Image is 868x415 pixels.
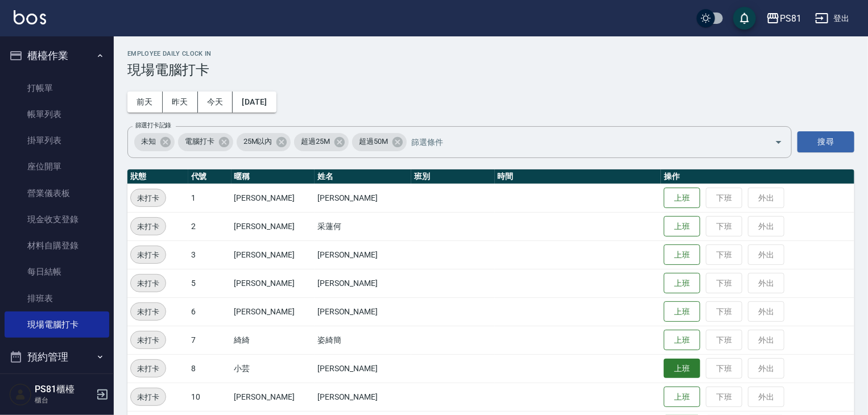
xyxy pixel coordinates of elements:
td: 5 [188,269,232,297]
div: 電腦打卡 [178,133,233,151]
td: [PERSON_NAME] [232,383,315,411]
img: Logo [14,10,46,24]
td: [PERSON_NAME] [232,184,315,212]
span: 未打卡 [131,277,166,289]
span: 未打卡 [131,363,166,375]
h5: PS81櫃檯 [35,384,93,395]
span: 未打卡 [131,221,166,233]
td: [PERSON_NAME] [232,240,315,269]
div: 超過50M [352,133,407,151]
th: 時間 [495,169,662,184]
td: 3 [188,240,232,269]
th: 班別 [411,169,494,184]
td: [PERSON_NAME] [315,269,411,297]
button: 登出 [811,8,854,29]
span: 超過25M [294,136,337,147]
td: 7 [188,326,232,354]
span: 25M以內 [237,136,279,147]
h3: 現場電腦打卡 [127,62,854,78]
span: 未打卡 [131,306,166,318]
td: 2 [188,212,232,240]
span: 未打卡 [131,249,166,261]
div: PS81 [780,11,801,26]
div: 未知 [134,133,175,151]
button: 上班 [664,244,700,265]
td: [PERSON_NAME] [232,269,315,297]
td: 采蓮何 [315,212,411,240]
span: 未打卡 [131,192,166,204]
button: 報表及分析 [5,372,109,401]
th: 暱稱 [232,169,315,184]
th: 狀態 [127,169,188,184]
td: [PERSON_NAME] [232,212,315,240]
th: 操作 [661,169,854,184]
button: save [733,7,756,30]
a: 現金收支登錄 [5,206,109,233]
button: 預約管理 [5,342,109,372]
img: Person [9,383,32,406]
td: 姿綺簡 [315,326,411,354]
th: 代號 [188,169,232,184]
td: 8 [188,354,232,383]
td: 10 [188,383,232,411]
div: 25M以內 [237,133,291,151]
td: [PERSON_NAME] [315,184,411,212]
button: 上班 [664,387,700,408]
td: [PERSON_NAME] [315,354,411,383]
td: [PERSON_NAME] [315,383,411,411]
a: 掛單列表 [5,127,109,153]
h2: Employee Daily Clock In [127,50,854,57]
input: 篩選條件 [408,132,755,152]
button: 上班 [664,273,700,294]
td: [PERSON_NAME] [315,240,411,269]
button: 上班 [664,330,700,351]
td: 6 [188,297,232,326]
button: 上班 [664,301,700,322]
button: 櫃檯作業 [5,41,109,70]
span: 超過50M [352,136,395,147]
button: 搜尋 [797,131,854,152]
label: 篩選打卡記錄 [135,121,171,130]
p: 櫃台 [35,395,93,405]
a: 打帳單 [5,75,109,101]
a: 營業儀表板 [5,180,109,206]
a: 每日結帳 [5,259,109,285]
td: [PERSON_NAME] [315,297,411,326]
button: [DATE] [233,92,276,113]
button: 上班 [664,359,700,379]
a: 帳單列表 [5,101,109,127]
a: 排班表 [5,285,109,312]
a: 現場電腦打卡 [5,312,109,338]
button: 今天 [198,92,233,113]
td: 小芸 [232,354,315,383]
th: 姓名 [315,169,411,184]
span: 電腦打卡 [178,136,221,147]
button: 前天 [127,92,163,113]
td: 1 [188,184,232,212]
button: Open [770,133,788,151]
a: 座位開單 [5,153,109,180]
td: 綺綺 [232,326,315,354]
div: 超過25M [294,133,349,151]
span: 未打卡 [131,391,166,403]
button: 昨天 [163,92,198,113]
button: 上班 [664,216,700,237]
span: 未知 [134,136,163,147]
span: 未打卡 [131,334,166,346]
button: PS81 [762,7,806,30]
button: 上班 [664,188,700,209]
td: [PERSON_NAME] [232,297,315,326]
a: 材料自購登錄 [5,233,109,259]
